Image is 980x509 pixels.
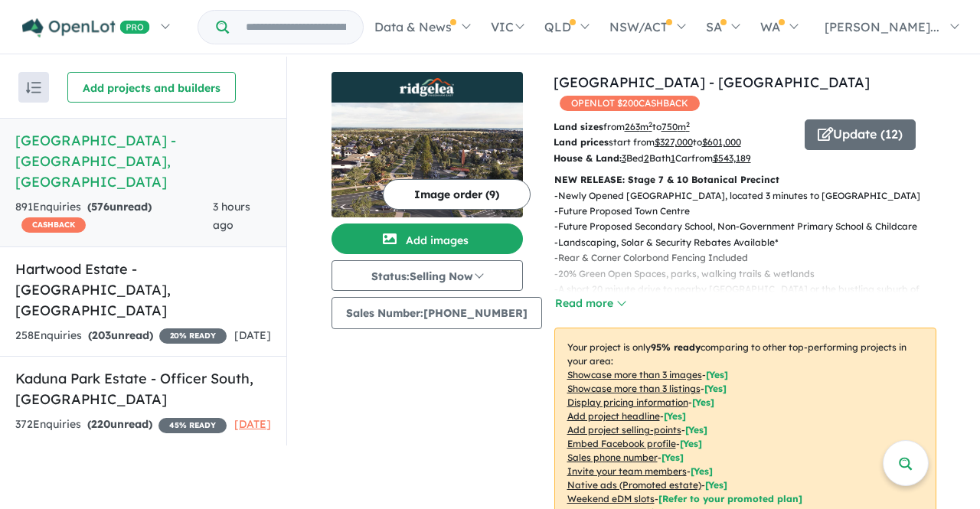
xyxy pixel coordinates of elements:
input: Try estate name, suburb, builder or developer [232,11,360,44]
span: 203 [92,328,111,342]
img: Openlot PRO Logo White [22,18,150,38]
img: Ridgelea Estate - Pakenham East Logo [338,78,517,96]
p: - Newly Opened [GEOGRAPHIC_DATA], located 3 minutes to [GEOGRAPHIC_DATA] [554,188,949,204]
span: [DATE] [234,328,271,342]
u: Showcase more than 3 images [567,369,702,380]
a: Ridgelea Estate - Pakenham East LogoRidgelea Estate - Pakenham East [332,72,523,217]
button: Image order (9) [383,179,531,210]
span: 220 [91,417,110,431]
span: [ Yes ] [680,438,702,449]
sup: 2 [648,120,652,129]
u: Add project headline [567,410,660,422]
span: [Refer to your promoted plan] [658,493,802,504]
h5: [GEOGRAPHIC_DATA] - [GEOGRAPHIC_DATA] , [GEOGRAPHIC_DATA] [15,130,271,192]
p: Bed Bath Car from [554,151,793,166]
strong: ( unread) [87,417,152,431]
span: [ Yes ] [691,465,713,477]
span: [ Yes ] [685,424,707,436]
u: Showcase more than 3 listings [567,383,701,394]
p: - 20% Green Open Spaces, parks, walking trails & wetlands [554,266,949,282]
u: 2 [644,152,649,164]
h5: Hartwood Estate - [GEOGRAPHIC_DATA] , [GEOGRAPHIC_DATA] [15,259,271,321]
u: 750 m [661,121,690,132]
u: Invite your team members [567,465,687,477]
p: start from [554,135,793,150]
div: 891 Enquir ies [15,198,213,235]
p: - A short 20 minute drive to nearby [GEOGRAPHIC_DATA] or the bustling suburb of [GEOGRAPHIC_DATA] [554,282,949,313]
p: - Future Proposed Town Centre [554,204,949,219]
b: 95 % ready [651,341,701,353]
h5: Kaduna Park Estate - Officer South , [GEOGRAPHIC_DATA] [15,368,271,409]
u: Weekend eDM slots [567,493,655,504]
u: Embed Facebook profile [567,438,676,449]
u: 1 [671,152,675,164]
span: CASHBACK [21,217,86,233]
span: 45 % READY [158,418,227,433]
u: Sales phone number [567,452,658,463]
button: Update (12) [805,119,916,150]
div: 258 Enquir ies [15,327,227,345]
span: [PERSON_NAME]... [825,19,939,34]
u: $ 601,000 [702,136,741,148]
img: sort.svg [26,82,41,93]
b: Land sizes [554,121,603,132]
p: - Rear & Corner Colorbond Fencing Included [554,250,949,266]
span: [ Yes ] [692,396,714,408]
span: [ Yes ] [704,383,727,394]
p: - Future Proposed Secondary School, Non-Government Primary School & Childcare [554,219,949,234]
button: Status:Selling Now [332,260,523,291]
span: to [693,136,741,148]
b: Land prices [554,136,609,148]
strong: ( unread) [87,200,152,214]
span: [ Yes ] [661,452,684,463]
span: 3 hours ago [213,200,250,232]
span: to [652,121,690,132]
span: 576 [91,200,109,214]
span: 20 % READY [159,328,227,344]
img: Ridgelea Estate - Pakenham East [332,103,523,217]
span: [Yes] [705,479,727,491]
u: 3 [622,152,626,164]
span: OPENLOT $ 200 CASHBACK [560,96,700,111]
span: [ Yes ] [664,410,686,422]
span: [DATE] [234,417,271,431]
u: 263 m [625,121,652,132]
div: 372 Enquir ies [15,416,227,434]
p: NEW RELEASE: Stage 7 & 10 Botanical Precinct [554,172,936,188]
u: Display pricing information [567,396,688,408]
button: Add projects and builders [67,72,236,103]
u: Add project selling-points [567,424,681,436]
b: House & Land: [554,152,622,164]
a: [GEOGRAPHIC_DATA] - [GEOGRAPHIC_DATA] [554,73,870,91]
p: from [554,119,793,135]
button: Sales Number:[PHONE_NUMBER] [332,297,542,329]
sup: 2 [686,120,690,129]
strong: ( unread) [88,328,153,342]
u: Native ads (Promoted estate) [567,479,701,491]
button: Add images [332,224,523,254]
button: Read more [554,295,626,312]
p: - Landscaping, Solar & Security Rebates Available* [554,235,949,250]
u: $ 543,189 [713,152,751,164]
u: $ 327,000 [655,136,693,148]
span: [ Yes ] [706,369,728,380]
